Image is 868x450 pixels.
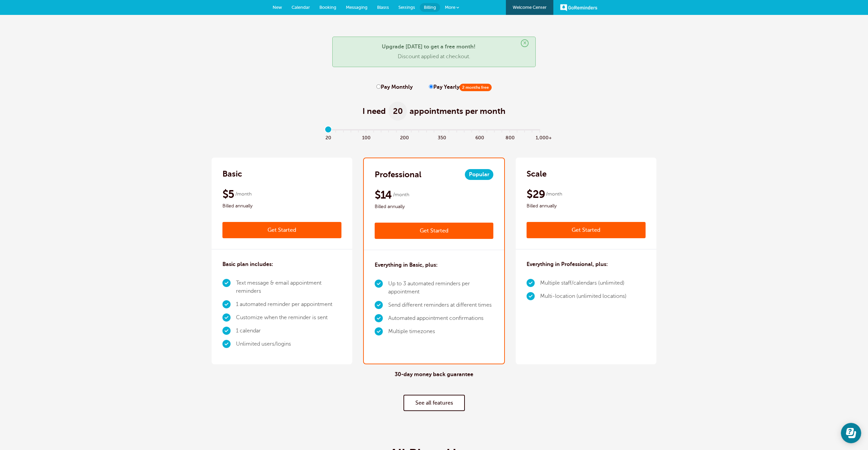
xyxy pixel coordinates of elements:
[540,290,627,303] li: Multi-location (unlimited locations)
[222,202,341,210] span: Billed annually
[424,5,436,10] span: Billing
[388,299,494,312] li: Send different reminders at different times
[465,169,493,180] span: Popular
[375,203,494,211] span: Billed annually
[475,133,483,141] span: 600
[236,324,341,337] li: 1 calendar
[236,277,341,298] li: Text message & email appointment reminders
[398,5,415,10] span: Settings
[540,277,627,290] li: Multiple staff/calendars (unlimited)
[235,190,252,198] span: /month
[222,168,242,179] h2: Basic
[459,84,492,91] span: 2 months free
[429,84,433,89] input: Pay Yearly2 months free
[376,84,413,90] label: Pay Monthly
[324,133,332,141] span: 20
[420,3,440,12] a: Billing
[400,133,408,141] span: 200
[527,187,545,201] span: $29
[841,423,861,443] iframe: Resource center
[375,261,438,269] h3: Everything in Basic, plus:
[521,39,529,47] span: ×
[388,312,494,325] li: Automated appointment confirmations
[376,84,381,89] input: Pay Monthly
[375,169,421,180] h2: Professional
[382,44,475,50] strong: Upgrade [DATE] to get a free month!
[536,133,543,141] span: 1,000+
[393,191,409,199] span: /month
[410,106,506,117] span: appointments per month
[362,106,386,117] span: I need
[273,5,282,10] span: New
[362,133,370,141] span: 100
[346,5,368,10] span: Messaging
[527,222,646,238] a: Get Started
[222,260,273,268] h3: Basic plan includes:
[222,187,234,201] span: $5
[389,102,407,121] span: 20
[527,202,646,210] span: Billed annually
[506,133,513,141] span: 800
[403,395,465,411] a: See all features
[222,222,341,238] a: Get Started
[445,5,455,10] span: More
[429,84,492,90] label: Pay Yearly
[388,277,494,299] li: Up to 3 automated reminders per appointment
[527,260,608,268] h3: Everything in Professional, plus:
[236,311,341,324] li: Customize when the reminder is sent
[236,298,341,311] li: 1 automated reminder per appointment
[375,223,494,239] a: Get Started
[236,337,341,351] li: Unlimited users/logins
[375,188,392,202] span: $14
[438,133,445,141] span: 350
[546,190,562,198] span: /month
[527,168,547,179] h2: Scale
[292,5,310,10] span: Calendar
[319,5,336,10] span: Booking
[339,54,529,60] p: Discount applied at checkout.
[388,325,494,338] li: Multiple timezones
[377,5,389,10] span: Blasts
[395,371,473,378] h4: 30-day money back guarantee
